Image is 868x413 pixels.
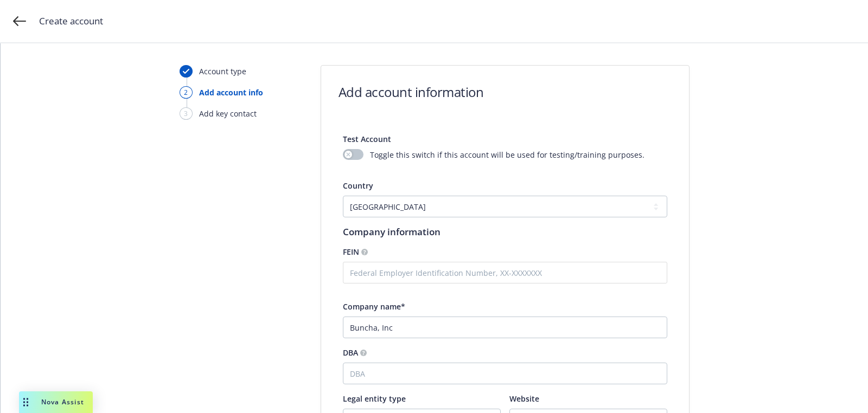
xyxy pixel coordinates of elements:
[19,391,93,413] button: Nova Assist
[343,180,373,191] span: Country
[343,347,358,358] span: DBA
[180,107,193,120] div: 3
[343,363,667,384] input: DBA
[199,108,257,119] div: Add key contact
[19,391,33,413] div: Drag to move
[343,317,667,338] input: Company name
[1,43,868,413] div: ;
[339,83,484,101] h1: Add account information
[370,149,644,160] span: Toggle this switch if this account will be used for testing/training purposes.
[343,393,406,404] span: Legal entity type
[199,87,263,98] div: Add account info
[343,247,359,257] span: FEIN
[343,134,391,144] span: Test Account
[343,226,667,237] h1: Company information
[343,262,667,283] input: Federal Employer Identification Number, XX-XXXXXXX
[39,14,103,28] span: Create account
[41,397,84,406] span: Nova Assist
[180,86,193,99] div: 2
[509,393,539,404] span: Website
[343,301,405,312] span: Company name*
[199,66,246,77] div: Account type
